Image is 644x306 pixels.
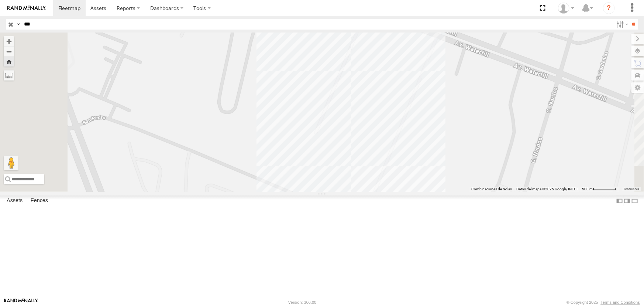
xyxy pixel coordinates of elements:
[582,187,593,191] span: 500 m
[616,195,623,206] label: Dock Summary Table to the Left
[7,6,46,11] img: rand-logo.svg
[516,187,578,191] span: Datos del mapa ©2025 Google, INEGI
[4,299,38,306] a: Visit our Website
[623,195,631,206] label: Dock Summary Table to the Right
[614,19,630,30] label: Search Filter Options
[4,46,14,57] button: Zoom out
[471,187,512,192] button: Combinaciones de teclas
[566,300,640,305] div: © Copyright 2025 -
[16,19,21,30] label: Search Query
[4,70,14,81] label: Measure
[580,187,619,192] button: Escala del mapa: 500 m por 61 píxeles
[631,195,638,206] label: Hide Summary Table
[288,300,316,305] div: Version: 306.00
[601,300,640,305] a: Terms and Conditions
[631,82,644,93] label: Map Settings
[3,196,26,206] label: Assets
[27,196,52,206] label: Fences
[4,156,18,170] button: Arrastra el hombrecito naranja al mapa para abrir Street View
[624,187,639,190] a: Condiciones (se abre en una nueva pestaña)
[4,57,14,67] button: Zoom Home
[4,36,14,46] button: Zoom in
[603,2,615,14] i: ?
[555,3,577,14] div: Miguel Sotelo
